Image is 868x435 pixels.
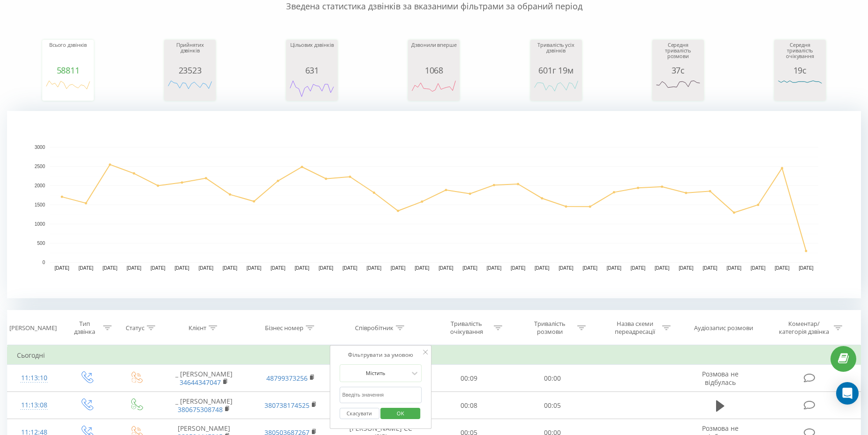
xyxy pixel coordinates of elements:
[631,265,646,271] text: [DATE]
[127,265,142,271] text: [DATE]
[463,265,478,271] text: [DATE]
[777,42,823,66] div: Середня тривалість очікування
[8,346,861,365] td: Сьогодні
[160,365,247,392] td: _ [PERSON_NAME]
[37,241,45,246] text: 500
[17,369,51,387] div: 11:13:10
[17,396,51,414] div: 11:13:08
[45,42,91,66] div: Всього дзвінків
[511,392,594,419] td: 00:05
[166,42,213,66] div: Прийнятих дзвінків
[288,75,335,103] svg: A chart.
[533,42,580,66] div: Тривалість усіх дзвінків
[777,320,831,336] div: Коментар/категорія дзвінка
[427,365,511,392] td: 00:09
[799,265,814,271] text: [DATE]
[264,401,309,410] a: 380738174525
[655,75,702,103] svg: A chart.
[355,324,393,332] div: Співробітник
[777,66,823,75] div: 19с
[410,42,457,66] div: Дзвонили вперше
[694,324,753,332] div: Аудіозапис розмови
[381,408,421,420] button: OK
[535,265,550,271] text: [DATE]
[533,66,580,75] div: 601г 19м
[751,265,766,271] text: [DATE]
[103,265,118,271] text: [DATE]
[391,265,406,271] text: [DATE]
[266,374,308,383] a: 48799373256
[79,265,94,271] text: [DATE]
[166,66,213,75] div: 23523
[69,320,101,336] div: Тип дзвінка
[35,145,45,150] text: 3000
[340,350,422,360] div: Фільтрувати за умовою
[533,75,580,103] svg: A chart.
[410,75,457,103] svg: A chart.
[35,183,45,188] text: 2000
[367,265,382,271] text: [DATE]
[45,75,91,103] svg: A chart.
[45,66,91,75] div: 58811
[343,265,358,271] text: [DATE]
[438,265,453,271] text: [DATE]
[775,265,790,271] text: [DATE]
[288,66,335,75] div: 631
[582,265,597,271] text: [DATE]
[178,405,223,414] a: 380675308748
[7,111,861,298] svg: A chart.
[525,320,575,336] div: Тривалість розмови
[160,392,247,419] td: _ [PERSON_NAME]
[247,265,262,271] text: [DATE]
[189,324,206,332] div: Клієнт
[9,324,57,332] div: [PERSON_NAME]
[265,324,303,332] div: Бізнес номер
[54,265,69,271] text: [DATE]
[340,408,379,420] button: Скасувати
[35,164,45,169] text: 2500
[487,265,502,271] text: [DATE]
[836,382,859,405] div: Open Intercom Messenger
[610,320,660,336] div: Назва схеми переадресації
[294,265,309,271] text: [DATE]
[151,265,166,271] text: [DATE]
[166,75,213,103] svg: A chart.
[174,265,189,271] text: [DATE]
[511,265,526,271] text: [DATE]
[441,320,491,336] div: Тривалість очікування
[198,265,213,271] text: [DATE]
[702,265,717,271] text: [DATE]
[427,392,511,419] td: 00:08
[410,66,457,75] div: 1068
[387,406,414,420] span: OK
[35,221,45,227] text: 1000
[42,260,45,265] text: 0
[223,265,238,271] text: [DATE]
[288,42,335,66] div: Цільових дзвінків
[777,75,823,103] svg: A chart.
[126,324,144,332] div: Статус
[180,378,221,387] a: 34644347047
[655,265,670,271] text: [DATE]
[271,265,286,271] text: [DATE]
[727,265,742,271] text: [DATE]
[318,265,333,271] text: [DATE]
[35,202,45,207] text: 1500
[655,66,702,75] div: 37с
[511,365,594,392] td: 00:00
[340,387,422,403] input: Введіть значення
[702,369,739,387] span: Розмова не відбулась
[415,265,430,271] text: [DATE]
[655,42,702,66] div: Середня тривалість розмови
[559,265,574,271] text: [DATE]
[679,265,694,271] text: [DATE]
[607,265,622,271] text: [DATE]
